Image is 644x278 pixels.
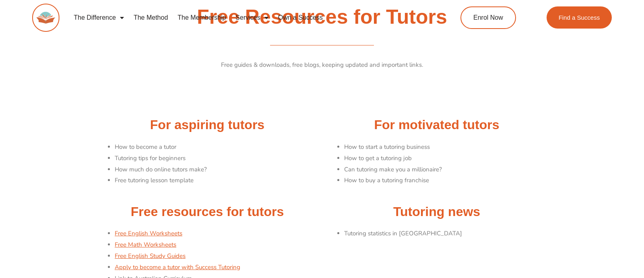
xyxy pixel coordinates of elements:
a: Free English Worksheets [115,229,182,237]
a: The Difference [69,8,129,27]
li: Free tutoring lesson template [115,175,318,186]
a: Services [231,8,273,27]
a: Own a Success [273,8,328,27]
a: Find a Success [546,6,612,29]
span: Find a Success [558,14,600,21]
li: How to buy a tutoring franchise [344,175,547,186]
li: How to become a tutor [115,142,318,153]
li: Can tutoring make you a millionaire? [344,164,547,175]
a: Free English Study Guides [115,252,186,260]
a: The Membership [173,8,231,27]
h2: Tutoring news [326,204,547,220]
li: How much do online tutors make? [115,164,318,175]
h2: For aspiring tutors [97,117,318,134]
li: Tutoring statistics in [GEOGRAPHIC_DATA] [344,228,547,239]
h2: For motivated tutors [326,117,547,134]
a: Free Math Worksheets [115,241,176,249]
a: Apply to become a tutor with Success Tutoring [115,263,240,271]
p: Free guides & downloads, free blogs, keeping updated and important links. [97,60,547,71]
li: How to get a tutoring job [344,153,547,164]
a: The Method [129,8,173,27]
li: How to start a tutoring business [344,142,547,153]
a: Enrol Now [460,6,516,29]
h2: Free resources for tutors [97,204,318,220]
span: Enrol Now [473,14,503,21]
li: Tutoring tips for beginners [115,153,318,164]
nav: Menu [69,8,427,27]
